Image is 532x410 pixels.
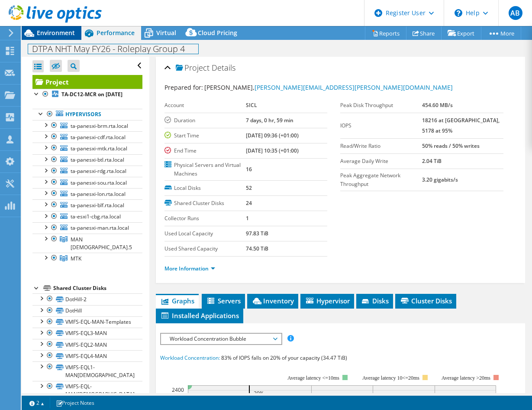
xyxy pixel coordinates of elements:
a: Hypervisors [32,109,142,120]
span: Disks [361,296,389,305]
span: ta-panesxi-rdg.rta.local [71,167,126,175]
a: ta-panesxi-cdf.rta.local [32,131,142,143]
span: ta-panesxi-cdf.rta.local [71,133,126,141]
a: Export [441,26,481,40]
label: Average Daily Write [340,157,422,166]
label: Peak Disk Throughput [340,101,422,110]
b: 52 [246,184,252,192]
label: Collector Runs [164,214,246,223]
a: ta-panesxi-brm.rta.local [32,120,142,131]
span: Cluster Disks [400,296,452,305]
span: ta-panesxi-lon.rta.local [71,190,126,198]
span: ta-panesxi-brm.rta.local [71,122,128,130]
span: Graphs [160,296,194,305]
span: ta-panesxi-blf.rta.local [71,202,124,209]
a: DotHill-2 [32,293,142,305]
span: ta-panesxi-man.rta.local [71,224,129,231]
a: Reports [365,26,406,40]
label: Local Disks [164,184,246,192]
tspan: Average latency <=10ms [287,375,339,381]
a: TA-DC12-MCR on [DATE] [32,89,142,100]
a: ta-panesxi-mtk.rta.local [32,143,142,154]
span: Workload Concentration: [160,354,220,361]
a: 2 [23,397,50,408]
b: [DATE] 09:36 (+01:00) [246,132,299,139]
a: ta-esxi1-cbg.rta.local [32,211,142,222]
span: Performance [97,29,135,37]
span: ta-panesxi-sou.rta.local [71,179,127,186]
a: Share [406,26,442,40]
a: VMFS-EQL-MAN[DEMOGRAPHIC_DATA]-ISOs-Templates [32,381,142,408]
tspan: Average latency 10<=20ms [362,375,419,381]
text: 2400 [172,386,184,394]
span: MTK [71,255,81,262]
b: 16 [246,166,252,173]
label: Used Shared Capacity [164,244,246,253]
span: Virtual [156,29,176,37]
text: 20% [254,390,264,397]
a: VMFS-EQL3-MAN [32,328,142,339]
a: DotHill [32,305,142,316]
b: [DATE] 10:35 (+01:00) [246,147,299,154]
b: TA-DC12-MCR on [DATE] [61,91,123,98]
b: 74.50 TiB [246,245,268,252]
a: ta-panesxi-lon.rta.local [32,188,142,199]
span: Servers [206,296,241,305]
a: MTK [32,253,142,264]
label: Shared Cluster Disks [164,199,246,208]
span: Details [212,62,235,73]
a: More [481,26,521,40]
a: [PERSON_NAME][EMAIL_ADDRESS][PERSON_NAME][DOMAIN_NAME] [255,83,453,91]
label: Account [164,101,246,110]
span: 83% of IOPS falls on 20% of your capacity (34.47 TiB) [221,354,347,361]
span: [PERSON_NAME], [204,83,453,91]
label: Duration [164,116,246,125]
a: MAN 6.5 [32,234,142,253]
h1: DTPA NHT May FY26 - Roleplay Group 4 [28,44,198,54]
label: IOPS [340,121,422,130]
a: More Information [164,265,215,272]
label: Peak Aggregate Network Throughput [340,171,422,189]
label: Used Local Capacity [164,229,246,238]
span: Environment [37,29,75,37]
span: Installed Applications [160,311,239,320]
b: 50% reads / 50% writes [422,142,480,150]
label: Start Time [164,131,246,140]
a: ta-panesxi-rdg.rta.local [32,166,142,177]
a: VMFS-EQL4-MAN [32,350,142,361]
span: ta-panesxi-btl.rta.local [71,156,124,163]
label: Prepared for: [164,83,203,91]
a: Project Notes [50,397,100,408]
a: ta-panesxi-man.rta.local [32,222,142,234]
span: Cloud Pricing [198,29,237,37]
a: VMFS-EQL-MAN-Templates [32,316,142,328]
b: 7 days, 0 hr, 59 min [246,117,293,124]
b: 97.83 TiB [246,230,268,237]
span: MAN [DEMOGRAPHIC_DATA].5 [71,236,132,251]
span: Inventory [251,296,294,305]
span: AB [509,6,522,20]
a: ta-panesxi-btl.rta.local [32,154,142,166]
b: 24 [246,199,252,207]
b: 1 [246,215,249,222]
a: ta-panesxi-blf.rta.local [32,199,142,211]
b: 3.20 gigabits/s [422,176,458,183]
b: 18216 at [GEOGRAPHIC_DATA], 5178 at 95% [422,117,500,134]
a: ta-panesxi-sou.rta.local [32,177,142,188]
span: ta-esxi1-cbg.rta.local [71,213,121,220]
svg: \n [455,9,462,17]
text: Average latency >20ms [442,375,490,381]
a: Project [32,75,142,89]
div: Shared Cluster Disks [53,283,142,293]
b: 454.60 MB/s [422,101,453,109]
a: VMFS-EQL2-MAN [32,339,142,350]
label: Physical Servers and Virtual Machines [164,161,246,178]
span: Workload Concentration Bubble [165,334,277,344]
span: Project [176,64,210,72]
label: Read/Write Ratio [340,142,422,150]
b: SICL [246,101,257,109]
b: 2.04 TiB [422,157,442,165]
span: Hypervisor [305,296,350,305]
a: VMFS-EQL1-MAN[DEMOGRAPHIC_DATA] [32,361,142,381]
label: End Time [164,146,246,155]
